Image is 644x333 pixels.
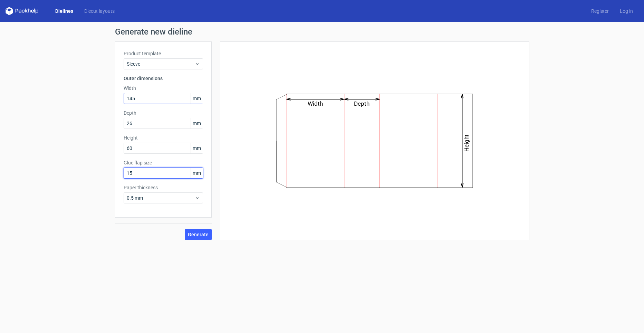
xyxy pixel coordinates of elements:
[124,50,203,57] label: Product template
[124,85,203,92] label: Width
[124,184,203,191] label: Paper thickness
[614,8,638,15] a: Log in
[124,110,203,116] label: Depth
[191,118,203,129] span: mm
[124,75,203,82] h3: Outer dimensions
[586,8,614,15] a: Register
[308,100,323,107] text: Width
[79,8,120,15] a: Diecut layouts
[191,93,203,104] span: mm
[127,60,195,67] span: Sleeve
[463,134,470,152] text: Height
[127,194,195,201] span: 0.5 mm
[115,28,529,36] h1: Generate new dieline
[124,134,203,141] label: Height
[50,8,79,15] a: Dielines
[354,100,369,107] text: Depth
[191,143,203,153] span: mm
[124,159,203,166] label: Glue flap size
[191,168,203,178] span: mm
[185,229,212,240] button: Generate
[188,232,209,237] span: Generate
